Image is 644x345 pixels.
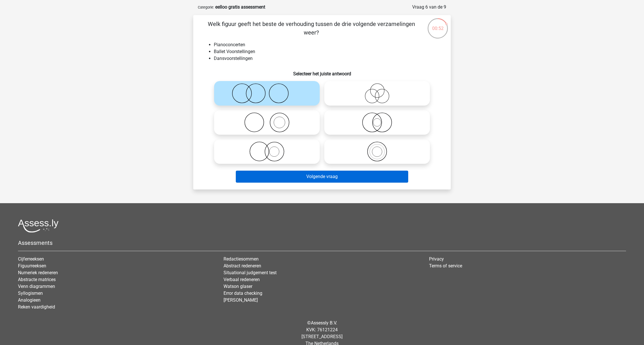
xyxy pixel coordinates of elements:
a: Privacy [429,256,444,262]
a: Analogieen [18,297,41,303]
button: Volgende vraag [236,171,408,183]
a: Assessly B.V. [311,320,337,326]
a: Figuurreeksen [18,263,46,269]
p: Welk figuur geeft het beste de verhouding tussen de drie volgende verzamelingen weer? [202,20,420,37]
h5: Assessments [18,239,626,246]
a: Syllogismen [18,290,43,296]
a: Watson glaser [224,284,252,289]
a: [PERSON_NAME] [224,297,258,303]
strong: eelloo gratis assessment [215,4,265,10]
a: Abstract redeneren [224,263,261,269]
img: Assessly logo [18,219,59,233]
a: Venn diagrammen [18,284,55,289]
li: Pianoconcerten [214,41,442,48]
a: Reken vaardigheid [18,304,55,310]
h6: Selecteer het juiste antwoord [202,66,442,76]
a: Error data checking [224,290,262,296]
a: Numeriek redeneren [18,270,58,275]
small: Categorie: [198,5,214,9]
li: Ballet Voorstellingen [214,48,442,55]
div: 00:52 [427,18,448,32]
a: Abstracte matrices [18,277,56,282]
a: Verbaal redeneren [224,277,260,282]
li: Dansvoorstellingen [214,55,442,62]
a: Situational judgement test [224,270,277,275]
a: Terms of service [429,263,462,269]
a: Cijferreeksen [18,256,44,262]
div: Vraag 6 van de 9 [412,4,446,11]
a: Redactiesommen [224,256,259,262]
